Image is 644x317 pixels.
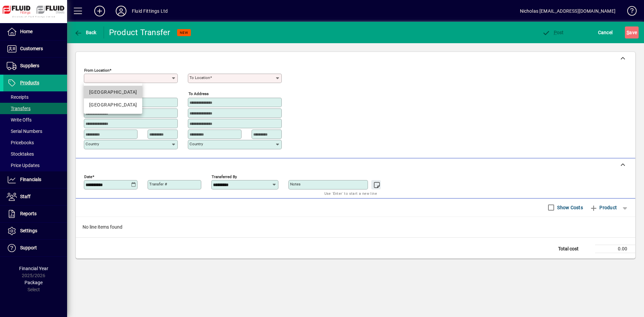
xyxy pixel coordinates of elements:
span: Pricebooks [7,140,34,145]
button: Save [625,26,639,38]
a: Settings [3,223,67,239]
span: Serial Numbers [7,129,42,134]
span: ave [627,27,637,38]
span: Transfers [7,106,31,111]
span: Staff [20,194,31,199]
mat-label: Transfer # [149,182,167,186]
mat-label: Date [84,174,92,179]
a: Staff [3,188,67,205]
mat-option: AUCKLAND [84,86,142,98]
mat-label: To location [190,75,210,80]
mat-option: CHRISTCHURCH [84,98,142,111]
span: S [627,30,629,35]
span: Write Offs [7,117,32,123]
td: Total cost [555,245,595,253]
a: Reports [3,206,67,222]
span: NEW [180,30,188,35]
div: [GEOGRAPHIC_DATA] [89,89,137,96]
label: Show Costs [556,204,583,211]
button: Post [540,26,566,38]
button: Product [586,202,620,214]
span: Product [590,202,617,213]
a: Home [3,23,67,40]
a: Suppliers [3,58,67,74]
span: P [554,30,557,35]
span: Stocktakes [7,151,34,157]
div: Product Transfer [109,27,170,38]
mat-hint: Use 'Enter' to start a new line [324,189,377,197]
div: Nicholas [EMAIL_ADDRESS][DOMAIN_NAME] [520,6,615,16]
span: Home [20,29,33,34]
span: ost [542,30,564,35]
span: Financial Year [19,266,48,271]
span: Settings [20,228,37,233]
mat-label: Transferred by [212,174,237,179]
div: No line items found [76,217,635,237]
span: Reports [20,211,37,216]
a: Support [3,240,67,256]
div: [GEOGRAPHIC_DATA] [89,101,137,108]
a: Customers [3,41,67,57]
a: Stocktakes [3,148,67,160]
span: Receipts [7,94,29,100]
span: Customers [20,46,43,51]
span: Cancel [598,27,613,38]
span: Package [24,280,43,285]
span: Financials [20,177,41,182]
div: Fluid Fittings Ltd [132,6,168,16]
a: Pricebooks [3,137,67,148]
td: 0.00 [595,245,635,253]
mat-label: Country [190,142,203,146]
button: Cancel [596,26,614,38]
span: Products [20,80,39,85]
a: Knowledge Base [622,1,636,23]
a: Receipts [3,91,67,103]
mat-label: Notes [290,182,301,186]
a: Financials [3,171,67,188]
mat-label: Country [86,142,99,146]
a: Transfers [3,103,67,114]
span: Suppliers [20,63,39,68]
a: Serial Numbers [3,126,67,137]
mat-label: From location [84,68,109,73]
button: Back [72,26,98,38]
button: Add [89,5,110,17]
span: Back [74,30,97,35]
span: Price Updates [7,163,40,168]
button: Profile [110,5,132,17]
app-page-header-button: Back [67,26,104,38]
a: Write Offs [3,114,67,126]
a: Price Updates [3,160,67,171]
span: Support [20,245,37,250]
